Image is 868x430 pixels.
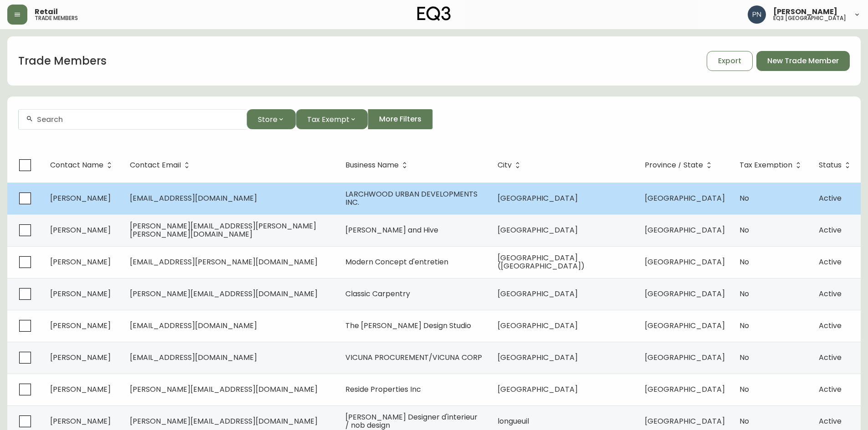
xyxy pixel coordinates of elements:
span: [PERSON_NAME] [50,384,111,395]
span: Business Name [345,162,399,168]
span: [PERSON_NAME] [50,193,111,203]
span: More Filters [379,114,421,124]
span: [PERSON_NAME] [773,8,837,15]
span: No [740,288,749,299]
span: No [740,352,749,363]
input: Search [37,115,239,124]
span: Active [819,225,842,235]
span: Province / State [645,162,703,168]
span: [PERSON_NAME][EMAIL_ADDRESS][DOMAIN_NAME] [130,416,318,426]
span: Retail [35,8,58,15]
span: [GEOGRAPHIC_DATA] [645,320,725,331]
span: [PERSON_NAME] [50,225,111,235]
span: Tax Exemption [740,162,792,168]
button: New Trade Member [756,51,850,71]
span: Active [819,320,842,331]
span: VICUNA PROCUREMENT/VICUNA CORP [345,352,482,363]
h1: Trade Members [18,53,107,69]
span: Classic Carpentry [345,288,410,299]
span: [GEOGRAPHIC_DATA] [498,384,578,395]
span: New Trade Member [767,56,839,66]
span: No [740,257,749,267]
span: Active [819,384,842,395]
button: Tax Exempt [296,109,368,129]
span: [PERSON_NAME][EMAIL_ADDRESS][PERSON_NAME][PERSON_NAME][DOMAIN_NAME] [130,221,316,239]
span: No [740,225,749,235]
span: [PERSON_NAME] [50,320,111,331]
img: 496f1288aca128e282dab2021d4f4334 [748,5,766,24]
span: Export [718,56,741,66]
span: Active [819,416,842,426]
span: Store [258,114,277,125]
span: No [740,193,749,203]
span: [GEOGRAPHIC_DATA] [498,225,578,235]
span: [EMAIL_ADDRESS][DOMAIN_NAME] [130,193,257,203]
span: [GEOGRAPHIC_DATA] [645,257,725,267]
span: Contact Email [130,161,193,169]
span: Status [819,161,853,169]
span: [GEOGRAPHIC_DATA] [645,352,725,363]
span: [GEOGRAPHIC_DATA] [498,320,578,331]
span: Status [819,162,842,168]
span: Active [819,193,842,203]
span: Province / State [645,161,715,169]
img: logo [417,6,451,21]
span: [GEOGRAPHIC_DATA] [645,288,725,299]
span: [EMAIL_ADDRESS][DOMAIN_NAME] [130,320,257,331]
span: No [740,416,749,426]
span: Business Name [345,161,411,169]
h5: trade members [35,15,78,21]
span: [GEOGRAPHIC_DATA] [498,193,578,203]
span: [PERSON_NAME] [50,288,111,299]
span: City [498,161,524,169]
span: LARCHWOOD URBAN DEVELOPMENTS INC. [345,189,478,207]
span: [PERSON_NAME] [50,352,111,363]
span: Tax Exempt [307,114,349,125]
span: [PERSON_NAME][EMAIL_ADDRESS][DOMAIN_NAME] [130,384,318,395]
span: [PERSON_NAME] and Hive [345,225,438,235]
span: No [740,384,749,395]
span: longueuil [498,416,529,426]
button: More Filters [368,109,433,129]
span: [GEOGRAPHIC_DATA] ([GEOGRAPHIC_DATA]) [498,253,585,271]
span: Active [819,288,842,299]
span: Contact Email [130,162,181,168]
span: [PERSON_NAME][EMAIL_ADDRESS][DOMAIN_NAME] [130,288,318,299]
span: Contact Name [50,162,103,168]
span: [PERSON_NAME] [50,257,111,267]
span: [GEOGRAPHIC_DATA] [498,352,578,363]
span: Tax Exemption [740,161,804,169]
button: Store [247,109,296,129]
span: Contact Name [50,161,115,169]
span: No [740,320,749,331]
h5: eq3 [GEOGRAPHIC_DATA] [773,15,846,21]
span: The [PERSON_NAME] Design Studio [345,320,471,331]
span: [GEOGRAPHIC_DATA] [645,416,725,426]
span: [GEOGRAPHIC_DATA] [498,288,578,299]
span: Active [819,352,842,363]
span: Reside Properties Inc [345,384,421,395]
span: [GEOGRAPHIC_DATA] [645,225,725,235]
span: City [498,162,512,168]
span: Modern Concept d'entretien [345,257,448,267]
span: [EMAIL_ADDRESS][PERSON_NAME][DOMAIN_NAME] [130,257,318,267]
span: Active [819,257,842,267]
span: [GEOGRAPHIC_DATA] [645,384,725,395]
span: [EMAIL_ADDRESS][DOMAIN_NAME] [130,352,257,363]
span: [GEOGRAPHIC_DATA] [645,193,725,203]
span: [PERSON_NAME] [50,416,111,426]
button: Export [707,51,753,71]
